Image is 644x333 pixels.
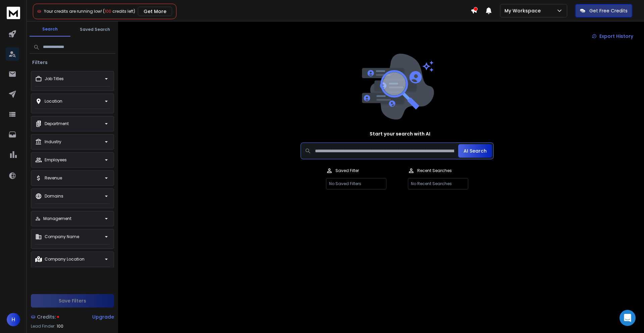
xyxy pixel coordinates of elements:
div: Open Intercom Messenger [620,310,636,326]
button: Saved Search [74,23,115,36]
p: Recent Searches [417,168,452,173]
a: Export History [587,30,639,43]
p: Job Titles [45,76,64,81]
p: Domains [45,193,63,199]
span: Credits: [37,314,56,320]
span: 100 [57,324,63,329]
p: Employees [45,157,67,163]
img: logo [7,7,20,19]
span: Your credits are running low! [44,8,102,14]
p: My Workspace [504,7,543,14]
p: Company Name [45,234,79,239]
span: ( credits left) [103,8,135,14]
p: Company Location [45,257,85,262]
p: Location [45,99,62,104]
p: Get Free Credits [589,7,628,14]
p: Department [45,121,69,126]
button: AI Search [458,144,492,158]
h1: Start your search with AI [370,130,430,137]
button: H [7,313,20,326]
button: Get Free Credits [575,4,632,17]
p: Management [43,216,71,221]
p: Industry [45,139,61,145]
button: Get More [138,7,172,16]
div: Upgrade [92,314,114,320]
p: Lead Finder: [31,324,55,329]
p: Revenue [45,175,62,181]
span: 100 [105,8,111,14]
h3: Filters [30,59,50,66]
button: Search [30,22,70,37]
img: image [360,54,434,120]
p: No Recent Searches [408,178,468,189]
a: Credits:Upgrade [31,310,114,324]
p: No Saved Filters [326,178,386,189]
p: Saved Filter [335,168,359,173]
